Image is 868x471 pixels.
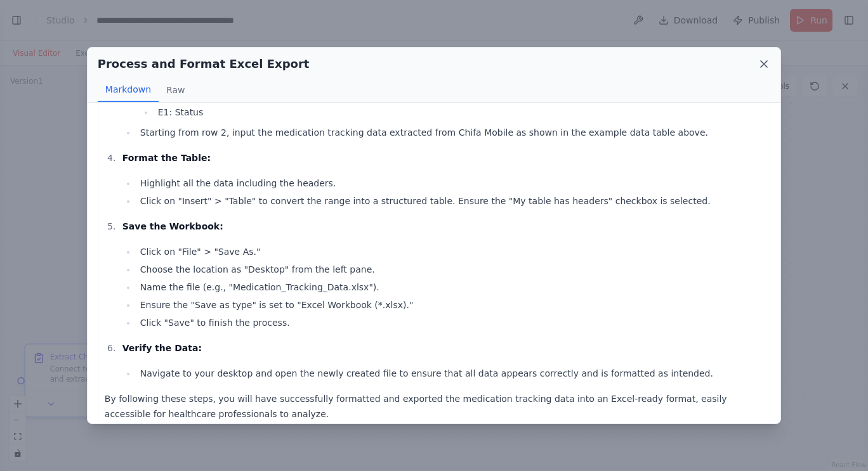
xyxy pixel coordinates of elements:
[136,315,763,330] li: Click "Save" to finish the process.
[122,221,223,231] strong: Save the Workbook:
[105,391,763,422] p: By following these steps, you will have successfully formatted and exported the medication tracki...
[136,176,763,191] li: Highlight all the data including the headers.
[136,244,763,259] li: Click on "File" > "Save As."
[136,262,763,277] li: Choose the location as "Desktop" from the left pane.
[122,153,211,163] strong: Format the Table:
[136,297,763,313] li: Ensure the "Save as type" is set to "Excel Workbook (*.xlsx)."
[154,105,763,120] li: E1: Status
[136,193,763,209] li: Click on "Insert" > "Table" to convert the range into a structured table. Ensure the "My table ha...
[136,366,763,381] li: Navigate to your desktop and open the newly created file to ensure that all data appears correctl...
[136,280,763,295] li: Name the file (e.g., "Medication_Tracking_Data.xlsx").
[136,125,763,140] li: Starting from row 2, input the medication tracking data extracted from Chifa Mobile as shown in t...
[159,78,192,102] button: Raw
[98,55,310,73] h2: Process and Format Excel Export
[98,78,159,102] button: Markdown
[122,343,202,353] strong: Verify the Data:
